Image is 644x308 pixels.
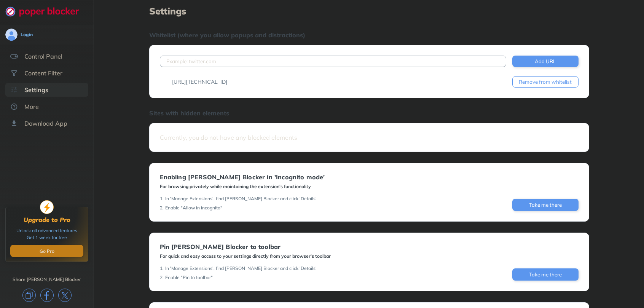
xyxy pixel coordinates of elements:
div: Login [21,32,33,38]
img: facebook.svg [40,289,54,302]
div: Enable "Pin to toolbar" [165,274,213,281]
img: avatar.svg [5,29,18,41]
div: 1 . [160,265,164,271]
div: Control Panel [24,53,62,60]
div: Get 1 week for free [27,234,67,241]
div: Unlock all advanced features [16,227,77,234]
div: Settings [24,86,48,94]
img: about.svg [10,103,18,110]
h1: Settings [149,6,589,16]
img: x.svg [58,289,72,302]
button: Go Pro [10,245,83,257]
div: Share [PERSON_NAME] Blocker [13,276,81,282]
div: In 'Manage Extensions', find [PERSON_NAME] Blocker and click 'Details' [165,196,317,202]
div: Enabling [PERSON_NAME] Blocker in 'Incognito mode' [160,174,325,180]
button: Add URL [512,56,579,67]
div: 2 . [160,274,164,281]
button: Take me there [512,268,579,281]
img: upgrade-to-pro.svg [40,200,54,214]
div: More [24,103,39,110]
div: Pin [PERSON_NAME] Blocker to toolbar [160,243,331,250]
div: Content Filter [24,69,62,77]
div: For quick and easy access to your settings directly from your browser's toolbar [160,253,331,259]
img: download-app.svg [10,120,18,127]
div: Currently, you do not have any blocked elements [160,134,579,141]
img: features.svg [10,53,18,60]
div: 2 . [160,205,164,211]
div: Whitelist (where you allow popups and distractions) [149,31,589,39]
div: For browsing privately while maintaining the extension's functionality [160,184,325,190]
div: In 'Manage Extensions', find [PERSON_NAME] Blocker and click 'Details' [165,265,317,271]
div: [URL][TECHNICAL_ID] [172,78,227,86]
img: favicons [160,79,166,85]
img: social.svg [10,69,18,77]
div: Upgrade to Pro [24,216,70,223]
div: Enable "Allow in incognito" [165,205,222,211]
div: Sites with hidden elements [149,109,589,117]
div: Download App [24,120,67,127]
button: Remove from whitelist [512,76,579,88]
img: logo-webpage.svg [5,6,87,17]
button: Take me there [512,199,579,211]
img: settings-selected.svg [10,86,18,94]
img: copy.svg [22,289,36,302]
input: Example: twitter.com [160,56,506,67]
div: 1 . [160,196,164,202]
